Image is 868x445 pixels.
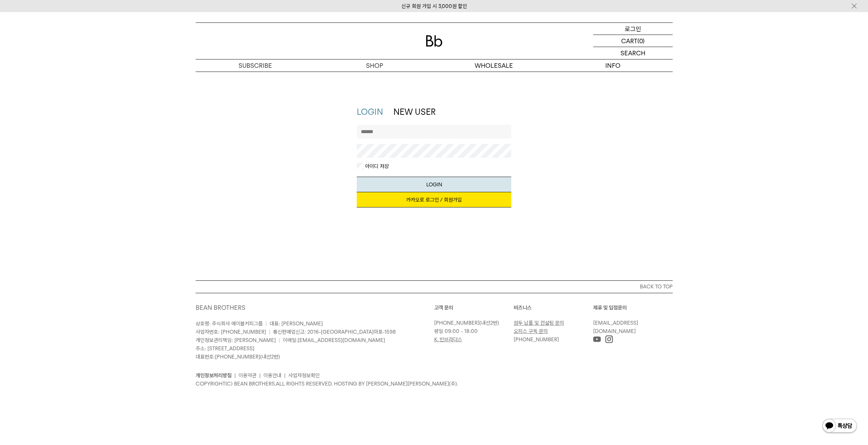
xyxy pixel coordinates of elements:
[593,35,673,47] a: CART (0)
[315,59,434,72] a: SHOP
[514,336,559,343] a: [PHONE_NUMBER]
[196,372,232,379] a: 개인정보처리방침
[357,177,511,192] button: LOGIN
[514,304,593,312] p: 비즈니스
[426,35,442,47] img: 로고
[434,319,510,327] p: (내선2번)
[259,371,261,380] li: |
[196,354,280,360] span: 대표번호: (내선2번)
[434,304,514,312] p: 고객 문의
[284,371,286,380] li: |
[265,321,267,327] span: |
[196,321,263,327] span: 상호명: 주식회사 에이블커피그룹
[593,320,638,334] a: [EMAIL_ADDRESS][DOMAIN_NAME]
[434,336,462,343] a: K. 빈브라더스
[514,328,548,334] a: 오피스 구독 문의
[637,35,645,47] p: (0)
[196,280,673,293] button: BACK TO TOP
[434,59,553,72] p: WHOLESALE
[263,372,281,379] a: 이용안내
[514,320,564,326] a: 원두 납품 및 컨설팅 문의
[593,304,673,312] p: 제휴 및 입점문의
[196,304,245,311] a: BEAN BROTHERS
[196,345,254,352] span: 주소: [STREET_ADDRESS]
[298,337,385,343] a: [EMAIL_ADDRESS][DOMAIN_NAME]
[822,418,858,435] img: 카카오톡 채널 1:1 채팅 버튼
[625,23,641,35] p: 로그인
[434,327,510,335] p: 평일 09:00 - 18:00
[593,23,673,35] a: 로그인
[269,329,270,335] span: |
[620,47,645,59] p: SEARCH
[196,380,673,388] p: COPYRIGHT(C) BEAN BROTHERS. ALL RIGHTS RESERVED. HOSTING BY [PERSON_NAME][PERSON_NAME](주).
[279,337,280,343] span: |
[621,35,637,47] p: CART
[196,337,276,343] span: 개인정보관리책임: [PERSON_NAME]
[196,329,266,335] span: 사업자번호: [PHONE_NUMBER]
[357,192,511,207] a: 카카오로 로그인 / 회원가입
[401,3,467,9] a: 신규 회원 가입 시 3,000원 할인
[364,163,389,170] label: 아이디 저장
[357,107,383,117] a: LOGIN
[283,337,385,343] span: 이메일:
[553,59,673,72] p: INFO
[239,372,256,379] a: 이용약관
[215,354,260,360] a: [PHONE_NUMBER]
[196,59,315,72] a: SUBSCRIBE
[393,107,436,117] a: NEW USER
[273,329,396,335] span: 통신판매업신고: 2016-[GEOGRAPHIC_DATA]마포-1598
[270,321,323,327] span: 대표: [PERSON_NAME]
[234,371,236,380] li: |
[288,372,320,379] a: 사업자정보확인
[434,320,479,326] a: [PHONE_NUMBER]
